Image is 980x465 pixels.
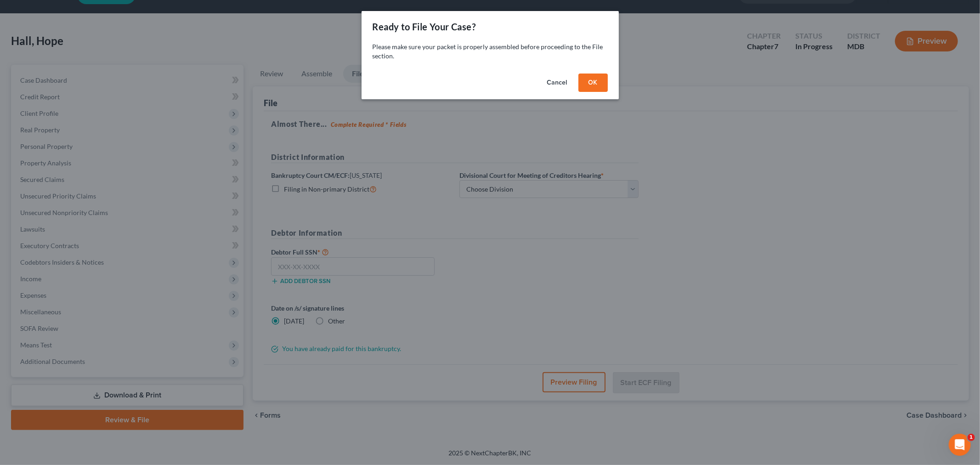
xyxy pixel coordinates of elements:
div: Ready to File Your Case? [373,20,476,33]
iframe: Intercom live chat [949,434,971,456]
p: Please make sure your packet is properly assembled before proceeding to the File section. [373,42,608,61]
button: OK [578,74,608,92]
span: 1 [968,434,975,441]
button: Cancel [540,74,575,92]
